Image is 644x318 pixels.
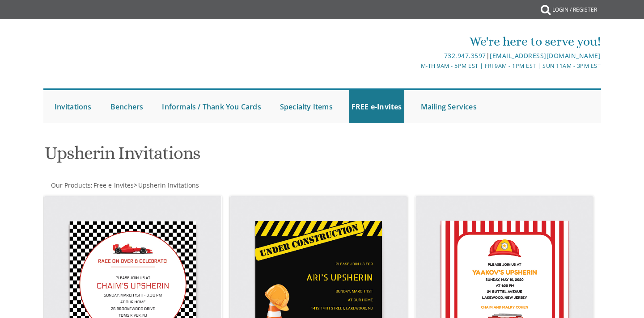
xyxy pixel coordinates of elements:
a: Invitations [52,90,94,123]
a: Free e-Invites [93,181,134,189]
a: Specialty Items [278,90,335,123]
div: We're here to serve you! [229,33,601,50]
a: Benchers [108,90,146,123]
h1: Upsherin Invitations [45,143,410,170]
a: Mailing Services [419,90,479,123]
span: Free e-Invites [93,181,134,189]
div: | [229,50,601,61]
a: Informals / Thank You Cards [160,90,263,123]
div: : [43,181,322,190]
a: Upsherin Invitations [137,181,199,189]
a: Our Products [50,181,91,189]
a: [EMAIL_ADDRESS][DOMAIN_NAME] [490,51,601,60]
a: FREE e-Invites [349,90,404,123]
div: M-Th 9am - 5pm EST | Fri 9am - 1pm EST | Sun 11am - 3pm EST [229,61,601,71]
span: Upsherin Invitations [138,181,199,189]
a: 732.947.3597 [444,51,486,60]
span: > [134,181,199,189]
